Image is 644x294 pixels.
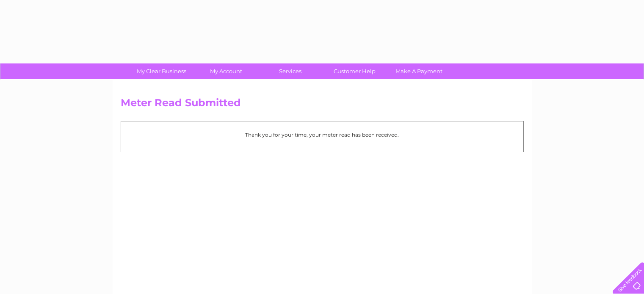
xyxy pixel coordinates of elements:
[255,63,325,79] a: Services
[191,63,261,79] a: My Account
[125,131,519,139] p: Thank you for your time, your meter read has been received.
[320,63,390,79] a: Customer Help
[384,63,454,79] a: Make A Payment
[121,97,524,113] h2: Meter Read Submitted
[127,63,196,79] a: My Clear Business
